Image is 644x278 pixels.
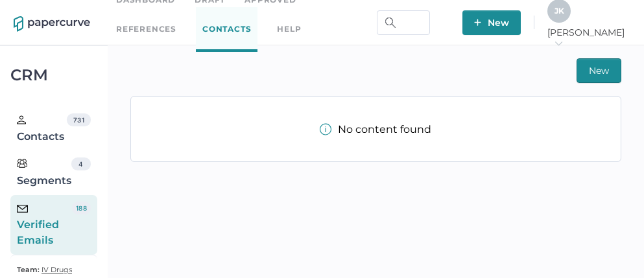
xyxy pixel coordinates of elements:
img: email-icon-black.c777dcea.svg [17,205,28,213]
img: info-tooltip-active.a952ecf1.svg [320,123,331,135]
a: Contacts [196,7,257,52]
button: New [462,10,521,35]
img: papercurve-logo-colour.7244d18c.svg [14,16,90,32]
i: arrow_right [554,39,563,48]
img: person.20a629c4.svg [17,115,26,124]
a: References [116,22,176,36]
div: Contacts [17,113,67,145]
img: search.bf03fe8b.svg [385,17,396,28]
span: IV Drugs [42,265,72,274]
div: Verified Emails [17,202,72,248]
div: 188 [72,202,90,214]
a: Team: IV Drugs [17,262,72,277]
span: J K [555,6,564,16]
input: Search Workspace [377,10,430,35]
img: segments.b9481e3d.svg [17,158,27,168]
div: 4 [71,157,91,170]
div: No content found [320,123,431,135]
span: New [589,59,609,82]
button: New [577,58,621,83]
div: Segments [17,157,71,189]
div: 731 [67,113,90,126]
div: help [277,22,301,36]
div: CRM [10,69,97,81]
span: [PERSON_NAME] [547,27,630,50]
span: New [474,10,509,35]
img: plus-white.e19ec114.svg [474,19,481,26]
